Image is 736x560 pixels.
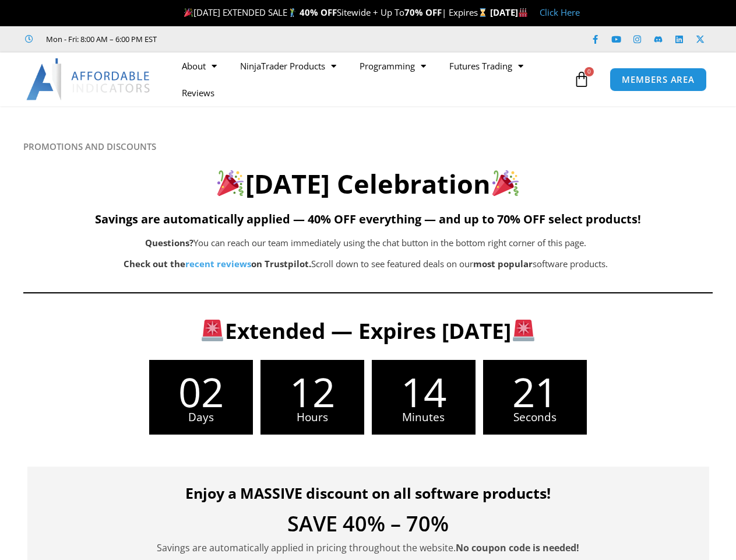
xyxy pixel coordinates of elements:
[45,513,692,534] h4: SAVE 40% – 70%
[300,6,337,18] strong: 40% OFF
[23,141,713,152] h6: PROMOTIONS AND DISCOUNTS
[149,372,253,412] span: 02
[45,484,692,502] h4: Enjoy a MASSIVE discount on all software products!
[622,75,695,84] span: MEMBERS AREA
[82,235,650,251] p: You can reach our team immediately using the chat button in the bottom right corner of this page.
[456,541,579,554] strong: No coupon code is needed!
[540,6,580,18] a: Click Here
[82,256,650,272] p: Scroll down to see featured deals on our software products.
[483,412,587,423] span: Seconds
[181,6,490,18] span: [DATE] EXTENDED SALE Sitewide + Up To | Expires
[43,32,157,46] span: Mon - Fri: 8:00 AM – 6:00 PM EST
[483,372,587,412] span: 21
[260,412,364,423] span: Hours
[145,237,193,249] b: Questions?
[202,320,223,341] img: 🚨
[170,79,226,106] a: Reviews
[372,412,476,423] span: Minutes
[404,6,442,18] strong: 70% OFF
[184,8,193,17] img: 🎉
[23,212,713,226] h5: Savings are automatically applied — 40% OFF everything — and up to 70% OFF select products!
[26,58,152,100] img: LogoAI | Affordable Indicators – NinjaTrader
[584,67,594,76] span: 0
[490,6,528,18] strong: [DATE]
[170,52,228,79] a: About
[513,320,534,341] img: 🚨
[228,52,348,79] a: NinjaTrader Products
[45,540,692,556] p: Savings are automatically applied in pricing throughout the website.
[610,68,707,92] a: MEMBERS AREA
[473,258,533,269] b: most popular
[288,8,297,17] img: 🏌️‍♂️
[42,317,695,345] h3: Extended — Expires [DATE]
[478,8,487,17] img: ⌛
[348,52,438,79] a: Programming
[260,372,364,412] span: 12
[124,258,311,269] strong: Check out the on Trustpilot.
[23,167,713,201] h2: [DATE] Celebration
[173,33,348,45] iframe: Customer reviews powered by Trustpilot
[185,258,251,269] a: recent reviews
[170,52,571,106] nav: Menu
[556,62,607,96] a: 0
[217,170,244,196] img: 🎉
[149,412,253,423] span: Days
[519,8,527,17] img: 🏭
[372,372,476,412] span: 14
[438,52,535,79] a: Futures Trading
[492,170,519,196] img: 🎉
